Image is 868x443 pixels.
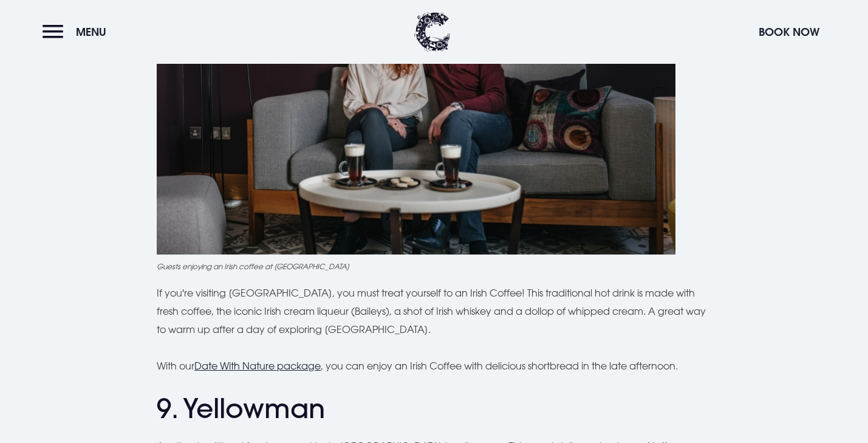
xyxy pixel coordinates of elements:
[157,393,711,425] h2: 9. Yellowman
[753,19,825,45] button: Book Now
[157,357,711,375] p: With our , you can enjoy an Irish Coffee with delicious shortbread in the late afternoon.
[76,25,106,39] span: Menu
[194,360,321,372] a: Date With Nature package
[414,12,451,52] img: Clandeboye Lodge
[157,261,711,272] figcaption: Guests enjoying an Irish coffee at [GEOGRAPHIC_DATA]
[43,19,112,45] button: Menu
[157,284,711,339] p: If you're visiting [GEOGRAPHIC_DATA], you must treat yourself to an Irish Coffee! This traditiona...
